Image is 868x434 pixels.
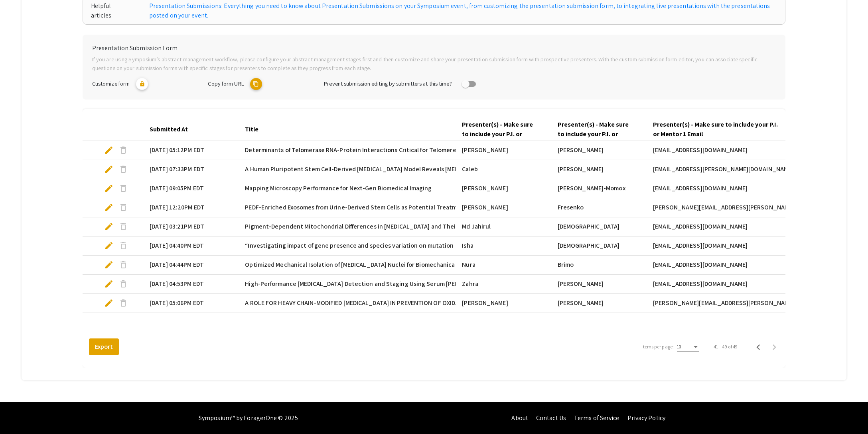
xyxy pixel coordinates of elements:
[558,120,633,139] div: Presenter(s) - Make sure to include your P.I. or Mentor 1 Last Name
[6,398,34,428] iframe: Chat
[104,241,114,250] span: edit
[551,237,647,256] mat-cell: [DEMOGRAPHIC_DATA]
[250,78,262,90] mat-icon: copy URL
[143,160,239,179] mat-cell: [DATE] 07:33PM EDT
[551,179,647,198] mat-cell: [PERSON_NAME]-Momox
[118,145,128,155] span: delete
[456,275,551,294] mat-cell: Zahra
[245,222,594,231] span: Pigment-Dependent Mitochondrial Differences in [MEDICAL_DATA] and Their Potential Link to Degener...
[536,414,566,422] a: Contact Us
[551,256,647,275] mat-cell: Brimo
[143,198,239,217] mat-cell: [DATE] 12:20PM EDT
[104,145,114,155] span: edit
[245,125,258,134] div: Title
[677,344,699,350] mat-select: Items per page:
[647,237,794,256] mat-cell: [EMAIL_ADDRESS][DOMAIN_NAME]
[92,79,130,87] span: Customize form
[647,294,794,313] mat-cell: [PERSON_NAME][EMAIL_ADDRESS][PERSON_NAME][DOMAIN_NAME]
[143,256,239,275] mat-cell: [DATE] 04:44PM EDT
[143,141,239,160] mat-cell: [DATE] 05:12PM EDT
[551,294,647,313] mat-cell: [PERSON_NAME]
[92,55,776,72] p: If you are using Symposium’s abstract management workflow, please configure your abstract managem...
[456,179,551,198] mat-cell: [PERSON_NAME]
[462,120,544,139] div: Presenter(s) - Make sure to include your P.I. or Mentor 1 First Name
[511,414,528,422] a: About
[245,125,266,134] div: Title
[104,260,114,270] span: edit
[92,44,776,52] h6: Presentation Submission Form
[677,344,681,350] span: 10
[653,120,788,139] div: Presenter(s) - Make sure to include your P.I. or Mentor 1 Email
[118,260,128,270] span: delete
[104,203,114,212] span: edit
[118,184,128,193] span: delete
[245,241,578,250] span: “Investigating impact of gene presence and species variation on mutation and selection across cod...
[456,160,551,179] mat-cell: Caleb
[245,279,605,289] span: High-Performance [MEDICAL_DATA] Detection and Staging Using Serum [PERSON_NAME] Profiles and Mach...
[245,184,432,193] span: Mapping Microscopy Performance for Next-Gen Biomedical Imaging
[118,241,128,250] span: delete
[136,78,148,90] mat-icon: lock
[104,184,114,193] span: edit
[653,120,781,139] div: Presenter(s) - Make sure to include your P.I. or Mentor 1 Email
[245,145,547,155] span: Determinants of Telomerase RNA-Protein Interactions Critical for Telomere Maintenance in [MEDICAL...
[647,275,794,294] mat-cell: [EMAIL_ADDRESS][DOMAIN_NAME]
[574,414,619,422] a: Terms of Service
[647,217,794,237] mat-cell: [EMAIL_ADDRESS][DOMAIN_NAME]
[647,160,794,179] mat-cell: [EMAIL_ADDRESS][PERSON_NAME][DOMAIN_NAME]
[150,125,195,134] div: Submitted At
[104,279,114,289] span: edit
[647,179,794,198] mat-cell: [EMAIL_ADDRESS][DOMAIN_NAME]
[462,120,537,139] div: Presenter(s) - Make sure to include your P.I. or Mentor 1 First Name
[641,343,674,350] div: Items per page:
[89,338,119,355] button: Export
[245,203,566,212] span: PEDF-Enriched Exosomes from Urine-Derived Stem Cells as Potential Treatment for Mustard-Induced C...
[558,120,640,139] div: Presenter(s) - Make sure to include your P.I. or Mentor 1 Last Name
[456,237,551,256] mat-cell: Isha
[91,1,141,20] div: Helpful articles
[143,217,239,237] mat-cell: [DATE] 03:21PM EDT
[143,179,239,198] mat-cell: [DATE] 09:05PM EDT
[647,198,794,217] mat-cell: [PERSON_NAME][EMAIL_ADDRESS][PERSON_NAME][DOMAIN_NAME]
[551,198,647,217] mat-cell: Fresenko
[143,237,239,256] mat-cell: [DATE] 04:40PM EDT
[118,279,128,289] span: delete
[149,1,777,20] a: Presentation Submissions: Everything you need to know about Presentation Submissions on your Symp...
[551,160,647,179] mat-cell: [PERSON_NAME]
[104,164,114,174] span: edit
[118,298,128,308] span: delete
[551,141,647,160] mat-cell: [PERSON_NAME]
[456,141,551,160] mat-cell: [PERSON_NAME]
[245,260,480,270] span: Optimized Mechanical Isolation of [MEDICAL_DATA] Nuclei for Biomechanical Analysis
[199,402,298,434] div: Symposium™ by ForagerOne © 2025
[456,294,551,313] mat-cell: [PERSON_NAME]
[104,298,114,308] span: edit
[324,80,452,87] span: Prevent submission editing by submitters at this time?
[143,275,239,294] mat-cell: [DATE] 04:53PM EDT
[647,256,794,275] mat-cell: [EMAIL_ADDRESS][DOMAIN_NAME]
[750,339,766,355] button: Previous page
[245,298,584,308] span: A ROLE FOR HEAVY CHAIN-MODIFIED [MEDICAL_DATA] IN PREVENTION OF OXIDATIVE FRAGMENTATION DURING IN...
[118,164,128,174] span: delete
[627,414,665,422] a: Privacy Policy
[104,222,114,231] span: edit
[150,125,188,134] div: Submitted At
[143,294,239,313] mat-cell: [DATE] 05:06PM EDT
[208,79,243,87] span: Copy form URL
[245,164,629,174] span: A Human Pluripotent Stem Cell-Derived [MEDICAL_DATA] Model Reveals [MEDICAL_DATA] [MEDICAL_DATA] ...
[714,343,738,350] div: 41 – 49 of 49
[456,217,551,237] mat-cell: Md Jahirul
[118,222,128,231] span: delete
[456,198,551,217] mat-cell: [PERSON_NAME]
[118,203,128,212] span: delete
[647,141,794,160] mat-cell: [EMAIL_ADDRESS][DOMAIN_NAME]
[551,217,647,237] mat-cell: [DEMOGRAPHIC_DATA]
[551,275,647,294] mat-cell: [PERSON_NAME]
[456,256,551,275] mat-cell: Nura
[766,339,782,355] button: Next page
